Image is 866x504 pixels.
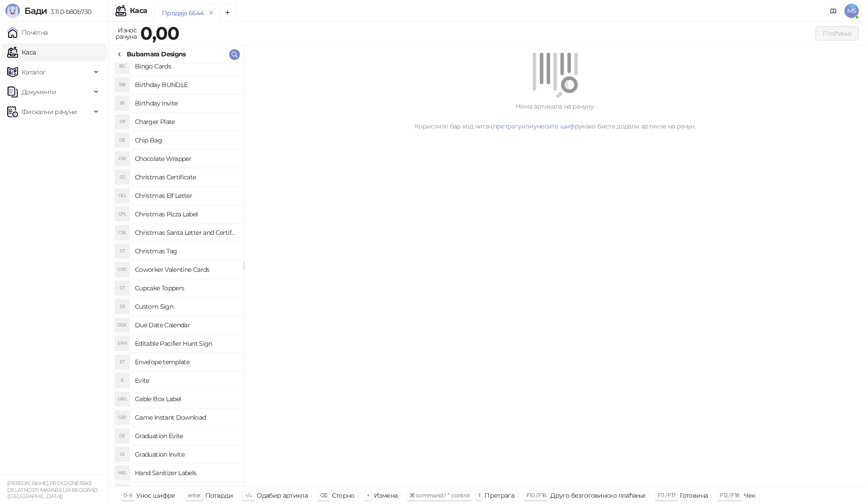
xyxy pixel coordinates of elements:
[124,492,132,499] span: 0-9
[332,490,355,501] div: Сторно
[135,336,236,351] h4: Editable Pacifier Hunt Sign
[367,492,369,499] span: +
[115,262,129,277] div: CVC
[115,392,129,406] div: GBL
[135,484,236,499] h4: High Chair Banner
[680,490,708,501] div: Готовина
[114,24,138,42] div: Износ рачуна
[135,318,236,332] h4: Due Date Calendar
[135,447,236,462] h4: Graduation Invite
[5,4,20,18] img: Logo
[22,83,56,101] span: Документи
[135,225,236,240] h4: Christmas Santa Letter and Certificate
[7,480,97,499] small: [PERSON_NAME] PR DIZAJNERSKE DELATNOSTI MARABILLIA BEOGRAD ([GEOGRAPHIC_DATA])
[115,318,129,332] div: DDC
[115,225,129,240] div: CSL
[135,299,236,314] h4: Custom Sign
[115,133,129,147] div: CB
[7,23,48,41] a: Почетна
[135,281,236,295] h4: Cupcake Toppers
[115,299,129,314] div: CS
[115,207,129,221] div: CPL
[135,115,236,129] h4: Charger Plate
[115,188,129,203] div: CEL
[115,484,129,499] div: HCB
[826,4,841,18] a: Документација
[534,122,582,130] a: унесите шифру
[257,490,308,501] div: Одабир артикла
[135,207,236,221] h4: Christmas Pizza Label
[245,492,252,499] span: ↑/↓
[135,78,236,92] h4: Birthday BUNDLE
[410,492,470,499] span: ⌘ command / ⌃ control
[115,447,129,462] div: GI
[135,133,236,147] h4: Chip Bag
[255,101,855,131] div: Нема артикала на рачуну. Користите бар код читач, или како бисте додали артикле на рачун.
[135,429,236,443] h4: Graduation Evite
[115,170,129,184] div: CC
[7,43,36,61] a: Каса
[135,466,236,480] h4: Hand Sanitizer Labels
[135,96,236,110] h4: Birthday Invite
[115,410,129,425] div: GID
[526,492,546,499] span: F10 / F16
[135,244,236,258] h4: Christmas Tag
[135,170,236,184] h4: Christmas Certificate
[22,63,46,81] span: Каталог
[115,281,129,295] div: CT
[658,492,675,499] span: F11 / F17
[115,115,129,129] div: CP
[320,492,327,499] span: ⌫
[205,490,233,501] div: Потврди
[484,490,514,501] div: Претрага
[115,96,129,110] div: BI
[493,122,521,130] a: претрагу
[115,151,129,166] div: CW
[188,492,201,499] span: enter
[135,410,236,425] h4: Game Instant Download
[130,7,147,14] div: Каса
[22,103,77,121] span: Фискални рачуни
[135,151,236,166] h4: Chocolate Wrapper
[844,4,859,18] span: MS
[205,9,217,17] button: remove
[135,392,236,406] h4: Gable Box Label
[219,4,237,22] button: Add tab
[135,59,236,73] h4: Bingo Cards
[24,5,47,16] span: Бади
[550,490,645,501] div: Друго безготовинско плаћање
[115,466,129,480] div: HSL
[720,492,739,499] span: F12 / F18
[136,490,175,501] div: Унос шифре
[162,8,203,18] div: Продаја 6644
[115,244,129,258] div: CT
[135,355,236,369] h4: Envelope template
[744,490,755,501] div: Чек
[47,8,91,16] span: 3.11.0-b80b730
[115,59,129,73] div: BC
[815,26,859,41] button: Плаћање
[479,492,480,499] span: f
[115,336,129,351] div: EPH
[140,22,179,44] strong: 0,00
[135,188,236,203] h4: Christmas Elf Letter
[135,373,236,388] h4: Evite
[115,78,129,92] div: BB
[109,63,244,486] div: grid
[127,49,186,59] div: Bubamara Designs
[374,490,397,501] div: Измена
[115,355,129,369] div: ET
[115,429,129,443] div: GE
[115,373,129,388] div: E
[135,262,236,277] h4: Coworker Valentine Cards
